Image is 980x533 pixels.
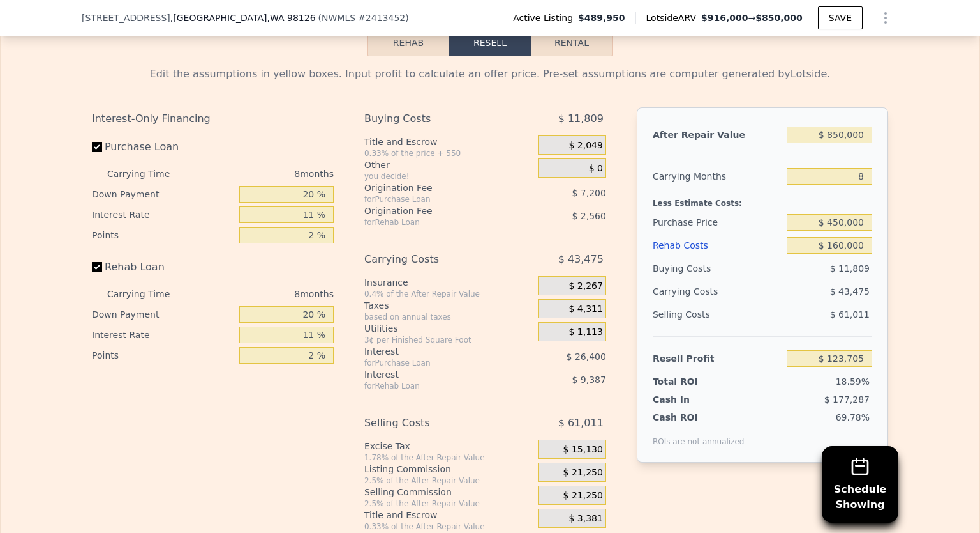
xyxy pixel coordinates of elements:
span: $916,000 [701,13,748,23]
div: Interest Rate [92,205,234,225]
span: Lotside ARV [646,12,701,24]
span: $ 11,809 [830,263,870,274]
div: for Rehab Loan [364,381,507,391]
label: Rehab Loan [92,256,234,279]
div: Origination Fee [364,205,507,217]
div: Points [92,225,234,245]
span: 69.78% [836,412,870,422]
span: $ 26,400 [567,351,606,362]
div: Interest-Only Financing [92,107,334,130]
div: 8 months [195,164,334,184]
button: Show Options [873,5,898,31]
div: for Purchase Loan [364,194,507,205]
div: Cash ROI [653,411,745,424]
div: Cash In [653,393,732,406]
div: Points [92,345,234,366]
input: Purchase Loan [92,142,102,152]
div: based on annual taxes [364,312,533,322]
button: Resell [449,29,531,56]
span: $ 21,250 [563,467,603,479]
div: Down Payment [92,184,234,205]
div: Selling Costs [653,303,782,326]
div: Buying Costs [653,257,782,280]
span: $ 21,250 [563,490,603,502]
span: $ 43,475 [558,248,604,271]
label: Purchase Loan [92,135,234,158]
div: Edit the assumptions in yellow boxes. Input profit to calculate an offer price. Pre-set assumptio... [92,66,888,82]
button: Rental [531,29,612,56]
span: 18.59% [836,376,870,387]
span: $ 2,267 [568,281,602,292]
span: $ 3,381 [568,513,602,525]
div: Buying Costs [364,107,507,130]
span: $ 4,311 [568,304,602,315]
div: Less Estimate Costs: [653,188,872,211]
div: you decide! [364,171,533,182]
div: Carrying Months [653,165,782,188]
span: $489,950 [578,12,625,24]
div: Selling Costs [364,412,507,435]
span: $850,000 [755,13,803,23]
div: 1.78% of the After Repair Value [364,452,533,463]
div: Carrying Time [107,284,190,304]
div: Rehab Costs [653,234,782,257]
span: [STREET_ADDRESS] [82,12,170,24]
div: After Repair Value [653,123,782,146]
span: $ 15,130 [563,444,603,456]
div: Interest [364,345,507,358]
div: 0.33% of the After Repair Value [364,521,533,532]
span: $ 61,011 [558,412,604,435]
div: Selling Commission [364,486,533,498]
span: $ 2,049 [568,140,602,151]
span: $ 0 [589,163,603,174]
span: $ 61,011 [830,309,870,320]
span: , [GEOGRAPHIC_DATA] [170,12,316,24]
div: Total ROI [653,375,732,388]
div: ( ) [318,12,409,24]
div: Purchase Price [653,211,782,234]
div: 0.33% of the price + 550 [364,148,533,158]
div: Carrying Time [107,164,190,184]
div: ROIs are not annualized [653,424,745,447]
div: Other [364,158,533,171]
div: Down Payment [92,304,234,325]
button: ScheduleShowing [822,446,898,523]
span: $ 2,560 [572,211,605,221]
div: Listing Commission [364,463,533,475]
div: 2.5% of the After Repair Value [364,498,533,509]
div: Utilities [364,322,533,335]
div: Title and Escrow [364,135,533,148]
div: for Rehab Loan [364,217,507,228]
div: Excise Tax [364,440,533,452]
span: # 2413452 [358,13,405,23]
div: Interest [364,368,507,381]
span: Active Listing [513,12,578,24]
span: $ 177,287 [824,394,870,405]
div: for Purchase Loan [364,358,507,368]
div: 3¢ per Finished Square Foot [364,335,533,345]
div: 0.4% of the After Repair Value [364,289,533,299]
span: $ 1,113 [568,327,602,338]
span: $ 11,809 [558,107,604,130]
div: Title and Escrow [364,509,533,521]
button: SAVE [818,6,863,29]
div: Insurance [364,276,533,289]
span: $ 7,200 [572,188,605,198]
div: Origination Fee [364,182,507,194]
div: Interest Rate [92,325,234,345]
span: , WA 98126 [267,13,315,23]
span: $ 9,387 [572,375,605,385]
div: Carrying Costs [364,248,507,271]
div: 2.5% of the After Repair Value [364,475,533,486]
div: Carrying Costs [653,280,732,303]
div: Taxes [364,299,533,312]
div: Resell Profit [653,347,782,370]
button: Rehab [367,29,449,56]
div: 8 months [195,284,334,304]
span: → [701,12,803,24]
input: Rehab Loan [92,262,102,272]
span: $ 43,475 [830,286,870,297]
span: NWMLS [322,13,355,23]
